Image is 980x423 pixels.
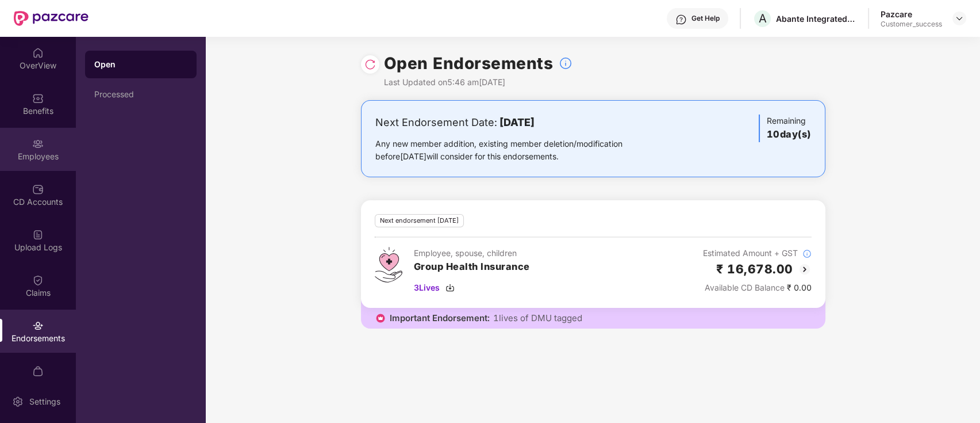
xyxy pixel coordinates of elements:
[32,138,44,150] img: svg+xml;base64,PHN2ZyBpZD0iRW1wbG95ZWVzIiB4bWxucz0iaHR0cDovL3d3dy53My5vcmcvMjAwMC9zdmciIHdpZHRoPS...
[499,116,535,128] b: [DATE]
[881,20,942,29] div: Customer_success
[767,127,811,142] h3: 10 day(s)
[32,365,44,377] img: svg+xml;base64,PHN2ZyBpZD0iTXlfT3JkZXJzIiBkYXRhLW5hbWU9Ik15IE9yZGVycyIgeG1sbnM9Imh0dHA6Ly93d3cudz...
[32,275,44,286] img: svg+xml;base64,PHN2ZyBpZD0iQ2xhaW0iIHhtbG5zPSJodHRwOi8vd3d3LnczLm9yZy8yMDAwL3N2ZyIgd2lkdGg9IjIwIi...
[364,59,376,70] img: svg+xml;base64,PHN2ZyBpZD0iUmVsb2FkLTMyeDMyIiB4bWxucz0iaHR0cDovL3d3dy53My5vcmcvMjAwMC9zdmciIHdpZH...
[776,13,856,24] div: Abante Integrated P5
[375,313,386,324] img: icon
[559,56,572,70] img: svg+xml;base64,PHN2ZyBpZD0iSW5mb18tXzMyeDMyIiBkYXRhLW5hbWU9IkluZm8gLSAzMngzMiIgeG1sbnM9Imh0dHA6Ly...
[94,90,187,99] div: Processed
[32,229,44,241] img: svg+xml;base64,PHN2ZyBpZD0iVXBsb2FkX0xvZ3MiIGRhdGEtbmFtZT0iVXBsb2FkIExvZ3MiIHhtbG5zPSJodHRwOi8vd3...
[881,9,942,20] div: Pazcare
[94,59,187,70] div: Open
[375,138,659,163] div: Any new member addition, existing member deletion/modification before [DATE] will consider for th...
[716,260,793,279] h2: ₹ 16,678.00
[384,76,573,89] div: Last Updated on 5:46 am[DATE]
[759,12,767,25] span: A
[375,247,402,283] img: svg+xml;base64,PHN2ZyB4bWxucz0iaHR0cDovL3d3dy53My5vcmcvMjAwMC9zdmciIHdpZHRoPSI0Ny43MTQiIGhlaWdodD...
[445,283,455,292] img: svg+xml;base64,PHN2ZyBpZD0iRG93bmxvYWQtMzJ4MzIiIHhtbG5zPSJodHRwOi8vd3d3LnczLm9yZy8yMDAwL3N2ZyIgd2...
[703,247,812,260] div: Estimated Amount + GST
[798,262,812,276] img: svg+xml;base64,PHN2ZyBpZD0iQmFjay0yMHgyMCIgeG1sbnM9Imh0dHA6Ly93d3cudzMub3JnLzIwMDAvc3ZnIiB3aWR0aD...
[390,313,490,324] span: Important Endorsement:
[414,281,440,294] span: 3 Lives
[32,320,44,331] img: svg+xml;base64,PHN2ZyBpZD0iRW5kb3JzZW1lbnRzIiB4bWxucz0iaHR0cDovL3d3dy53My5vcmcvMjAwMC9zdmciIHdpZH...
[955,14,964,23] img: svg+xml;base64,PHN2ZyBpZD0iRHJvcGRvd24tMzJ4MzIiIHhtbG5zPSJodHRwOi8vd3d3LnczLm9yZy8yMDAwL3N2ZyIgd2...
[384,51,554,76] h1: Open Endorsements
[802,249,812,258] img: svg+xml;base64,PHN2ZyBpZD0iSW5mb18tXzMyeDMyIiBkYXRhLW5hbWU9IkluZm8gLSAzMngzMiIgeG1sbnM9Imh0dHA6Ly...
[32,47,44,59] img: svg+xml;base64,PHN2ZyBpZD0iSG9tZSIgeG1sbnM9Imh0dHA6Ly93d3cudzMub3JnLzIwMDAvc3ZnIiB3aWR0aD0iMjAiIG...
[691,14,720,23] div: Get Help
[703,281,812,294] div: ₹ 0.00
[759,115,811,142] div: Remaining
[705,283,785,292] span: Available CD Balance
[375,214,464,227] div: Next endorsement [DATE]
[32,184,44,195] img: svg+xml;base64,PHN2ZyBpZD0iQ0RfQWNjb3VudHMiIGRhdGEtbmFtZT0iQ0QgQWNjb3VudHMiIHhtbG5zPSJodHRwOi8vd3...
[493,313,582,324] span: 1 lives of DMU tagged
[12,396,24,407] img: svg+xml;base64,PHN2ZyBpZD0iU2V0dGluZy0yMHgyMCIgeG1sbnM9Imh0dHA6Ly93d3cudzMub3JnLzIwMDAvc3ZnIiB3aW...
[375,115,659,131] div: Next Endorsement Date:
[14,11,89,26] img: New Pazcare Logo
[26,396,64,407] div: Settings
[414,260,530,275] h3: Group Health Insurance
[32,93,44,104] img: svg+xml;base64,PHN2ZyBpZD0iQmVuZWZpdHMiIHhtbG5zPSJodHRwOi8vd3d3LnczLm9yZy8yMDAwL3N2ZyIgd2lkdGg9Ij...
[414,247,530,260] div: Employee, spouse, children
[675,14,687,25] img: svg+xml;base64,PHN2ZyBpZD0iSGVscC0zMngzMiIgeG1sbnM9Imh0dHA6Ly93d3cudzMub3JnLzIwMDAvc3ZnIiB3aWR0aD...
